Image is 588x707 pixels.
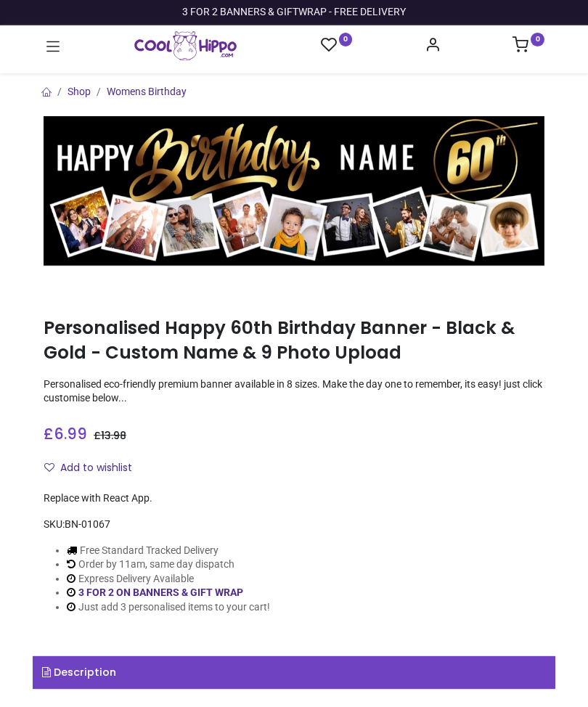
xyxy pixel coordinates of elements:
[44,456,144,481] button: Add to wishlistAdd to wishlist
[44,316,544,366] h1: Personalised Happy 60th Birthday Banner - Black & Gold - Custom Name & 9 Photo Upload
[44,462,54,473] i: Add to wishlist
[182,5,406,20] div: 3 FOR 2 BANNERS & GIFTWRAP - FREE DELIVERY
[44,423,87,444] span: £
[339,33,353,46] sup: 0
[44,377,544,406] p: Personalised eco-friendly premium banner available in 8 sizes. Make the day one to remember, its ...
[68,86,91,97] a: Shop
[78,587,243,598] a: 3 FOR 2 ON BANNERS & GIFT WRAP
[44,518,544,532] div: SKU:
[44,491,544,506] div: Replace with React App.
[67,557,270,572] li: Order by 11am, same day dispatch
[321,36,353,54] a: 0
[65,518,110,530] span: BN-01067
[94,428,126,443] span: £
[107,86,187,97] a: Womens Birthday
[134,31,237,60] a: Logo of Cool Hippo
[513,41,544,52] a: 0
[67,544,270,558] li: Free Standard Tracked Delivery
[33,656,555,690] a: Description
[531,33,544,46] sup: 0
[67,600,270,615] li: Just add 3 personalised items to your cart!
[134,31,237,60] img: Cool Hippo
[44,116,544,266] img: Personalised Happy 60th Birthday Banner - Black & Gold - Custom Name & 9 Photo Upload
[425,41,441,52] a: Account Info
[54,423,87,444] span: 6.99
[67,572,270,587] li: Express Delivery Available
[101,428,126,443] span: 13.98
